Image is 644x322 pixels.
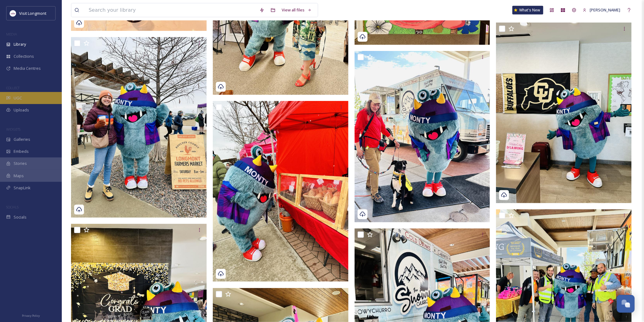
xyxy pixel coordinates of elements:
span: COLLECT [6,86,19,90]
img: IMG_2192.jpg [71,37,207,218]
img: IMG_2196.jpg [213,101,348,282]
a: [PERSON_NAME] [580,4,624,16]
span: SOCIALS [6,205,19,209]
span: WIDGETS [6,127,20,132]
button: Open Chat [617,295,635,313]
span: Visit Longmont [19,10,46,16]
span: SnapLink [14,185,31,191]
a: View all files [279,4,315,16]
a: What's New [512,6,543,15]
span: Maps [14,173,24,179]
img: IMG_2567.jpg [355,51,490,222]
span: Galleries [14,136,30,142]
span: UGC [14,95,22,101]
input: Search your library [86,3,256,17]
img: longmont.jpg [10,10,16,16]
img: IMG_2558.jpg [496,23,632,203]
a: Privacy Policy [22,312,40,319]
span: MEDIA [6,32,17,36]
span: Media Centres [14,65,41,71]
span: [PERSON_NAME] [590,7,621,13]
span: Embeds [14,148,29,154]
span: Stories [14,161,27,166]
span: Collections [14,53,34,59]
span: Uploads [14,107,29,113]
span: Privacy Policy [22,314,40,318]
span: Library [14,41,26,47]
span: Socials [14,214,27,220]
